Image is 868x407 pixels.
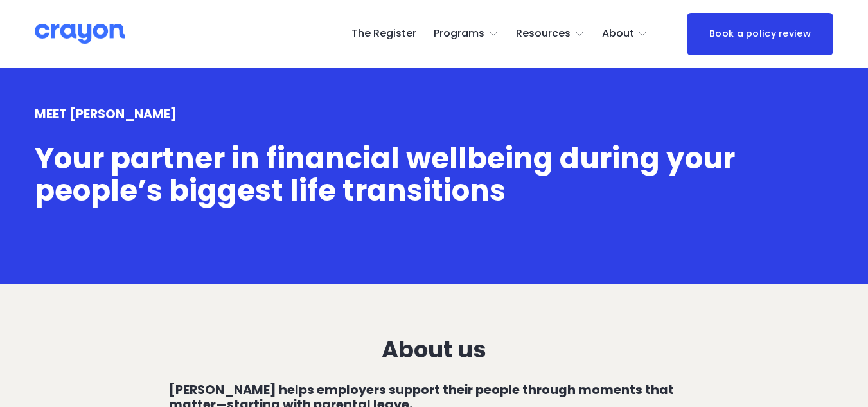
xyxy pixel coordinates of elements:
[351,24,416,44] a: The Register
[434,24,499,44] a: folder dropdown
[434,24,484,43] span: Programs
[35,107,833,122] h4: MEET [PERSON_NAME]
[516,24,571,43] span: Resources
[602,24,634,43] span: About
[169,337,699,363] h3: About us
[35,138,741,211] span: Your partner in financial wellbeing during your people’s biggest life transitions
[35,23,125,45] img: Crayon
[516,24,585,44] a: folder dropdown
[602,24,648,44] a: folder dropdown
[687,13,833,55] a: Book a policy review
